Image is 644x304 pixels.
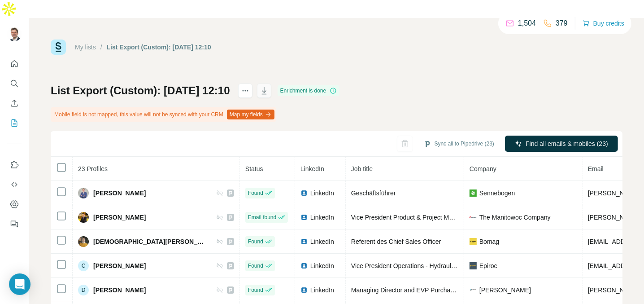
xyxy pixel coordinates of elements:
button: Find all emails & mobiles (23) [505,136,618,152]
span: Found [248,189,263,197]
li: / [100,43,102,52]
span: Found [248,238,263,246]
span: LinkedIn [300,165,324,172]
img: LinkedIn logo [300,238,308,245]
button: Feedback [7,216,22,232]
img: company-logo [470,189,477,197]
span: Found [248,262,263,270]
div: Enrichment is done [278,85,340,96]
div: List Export (Custom): [DATE] 12:10 [107,43,211,52]
span: LinkedIn [310,237,334,246]
button: Quick start [7,56,22,72]
span: Geschäftsführer [351,189,396,197]
img: Avatar [78,212,89,223]
img: company-logo [470,238,477,245]
span: Bomag [479,237,499,246]
button: Use Surfe on LinkedIn [7,157,22,173]
img: Surfe Logo [51,40,66,55]
span: Company [470,165,496,172]
span: Vice President Product & Project Management [351,214,480,221]
button: Buy credits [583,17,624,30]
img: company-logo [470,286,477,294]
span: The Manitowoc Company [479,213,551,222]
span: [PERSON_NAME] [93,286,146,295]
span: [PERSON_NAME] [93,213,146,222]
span: LinkedIn [310,286,334,295]
span: 23 Profiles [78,165,108,172]
img: LinkedIn logo [300,214,308,221]
div: Open Intercom Messenger [9,273,30,295]
span: Epiroc [479,261,497,270]
span: Vice President Operations - Hydraulic Attachment Tools [351,262,505,269]
span: [PERSON_NAME] [93,261,146,270]
h1: List Export (Custom): [DATE] 12:10 [51,84,230,98]
div: C [78,260,89,271]
span: Email [588,165,604,172]
span: Job title [351,165,373,172]
button: Enrich CSV [7,95,22,111]
button: actions [238,84,252,98]
span: Found [248,286,263,294]
span: Referent des Chief Sales Officer [351,238,441,245]
span: Managing Director and EVP Purchasing & Customer Support [351,286,521,294]
span: [DEMOGRAPHIC_DATA][PERSON_NAME] [93,237,207,246]
img: Avatar [7,27,22,41]
button: Dashboard [7,196,22,212]
img: LinkedIn logo [300,262,308,269]
img: company-logo [470,262,477,269]
span: LinkedIn [310,261,334,270]
a: My lists [75,44,96,51]
span: Find all emails & mobiles (23) [526,139,608,148]
span: LinkedIn [310,213,334,222]
button: My lists [7,115,22,131]
div: D [78,285,89,295]
p: 379 [556,18,568,29]
span: [PERSON_NAME] [93,189,146,198]
span: Sennebogen [479,189,515,198]
span: Email found [248,213,276,221]
button: Sync all to Pipedrive (23) [418,137,500,150]
span: [PERSON_NAME] [479,286,531,295]
img: LinkedIn logo [300,286,308,294]
img: company-logo [470,214,477,221]
img: Avatar [78,236,89,247]
button: Map my fields [227,110,274,119]
span: LinkedIn [310,189,334,198]
button: Search [7,75,22,92]
span: Status [245,165,263,172]
p: 1,504 [518,18,536,29]
div: Mobile field is not mapped, this value will not be synced with your CRM [51,107,276,122]
button: Use Surfe API [7,176,22,193]
img: LinkedIn logo [300,189,308,197]
img: Avatar [78,188,89,198]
